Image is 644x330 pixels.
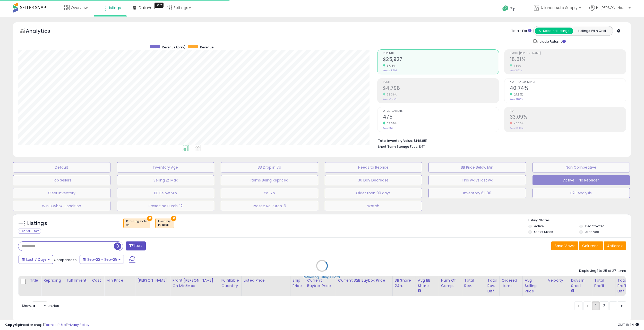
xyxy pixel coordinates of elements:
[383,52,499,55] span: Revenue
[510,81,626,84] span: Avg. Buybox Share
[509,7,516,11] span: Help
[71,5,88,10] span: Overview
[529,38,572,44] div: Include Returns
[383,98,397,101] small: Prev: $3,443
[378,137,622,143] li: $148,851
[510,127,523,130] small: Prev: 33.19%
[511,29,531,33] div: Totals For
[139,5,155,10] span: DataHub
[378,138,413,143] b: Total Inventory Value:
[13,188,110,198] button: Clear Inventory
[596,5,627,10] span: Hi [PERSON_NAME]
[540,5,578,10] span: Alliance Auto Supply
[502,5,509,12] i: Get Help
[5,322,24,327] strong: Copyright
[325,188,422,198] button: Older than 90 days
[383,114,499,121] h2: 475
[419,144,425,149] span: $411
[428,175,526,185] button: This wk vs last wk
[510,69,522,72] small: Prev: 18.22%
[5,323,89,327] div: seller snap | |
[428,188,526,198] button: Inventory 61-90
[325,175,422,185] button: 30 Day Decrease
[117,162,214,172] button: Inventory Age
[117,175,214,185] button: Selling @ Max
[385,93,397,97] small: 39.36%
[378,144,418,149] b: Short Term Storage Fees:
[383,56,499,63] h2: $25,927
[510,114,626,121] h2: 33.09%
[117,201,214,211] button: Preset: No Purch. 12
[26,27,60,36] h5: Analytics
[221,188,318,198] button: Yo-Yo
[221,175,318,185] button: Items Being Repriced
[221,162,318,172] button: BB Drop in 7d
[383,127,393,130] small: Prev: 357
[383,81,499,84] span: Profit
[510,85,626,92] h2: 40.74%
[117,188,214,198] button: BB Below Min
[325,201,422,211] button: Watch
[573,28,611,34] button: Listings With Cost
[13,175,110,185] button: Top Sellers
[533,162,630,172] button: Non Competitive
[512,93,523,97] small: 27.87%
[383,69,397,72] small: Prev: $18,902
[510,98,523,101] small: Prev: 31.86%
[510,110,626,112] span: ROI
[383,110,499,112] span: Ordered Items
[428,162,526,172] button: BB Price Below Min
[383,85,499,92] h2: $4,798
[510,56,626,63] h2: 18.51%
[162,45,185,49] span: Revenue (prev)
[385,121,397,125] small: 33.05%
[512,121,524,125] small: -0.30%
[498,1,526,17] a: Help
[200,45,213,49] span: Revenue
[221,201,318,211] button: Preset: No Purch. 6
[533,175,630,185] button: Active - No Repricer
[108,5,121,10] span: Listings
[13,162,110,172] button: Default
[533,188,630,198] button: B2B Analysis
[13,201,110,211] button: Win Buybox Condition
[589,5,631,17] a: Hi [PERSON_NAME]
[303,275,341,279] div: Retrieving listings data..
[154,3,164,8] div: Tooltip anchor
[535,28,573,34] button: All Selected Listings
[385,64,396,68] small: 37.16%
[510,52,626,55] span: Profit [PERSON_NAME]
[325,162,422,172] button: Needs to Reprice
[512,64,521,68] small: 1.59%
